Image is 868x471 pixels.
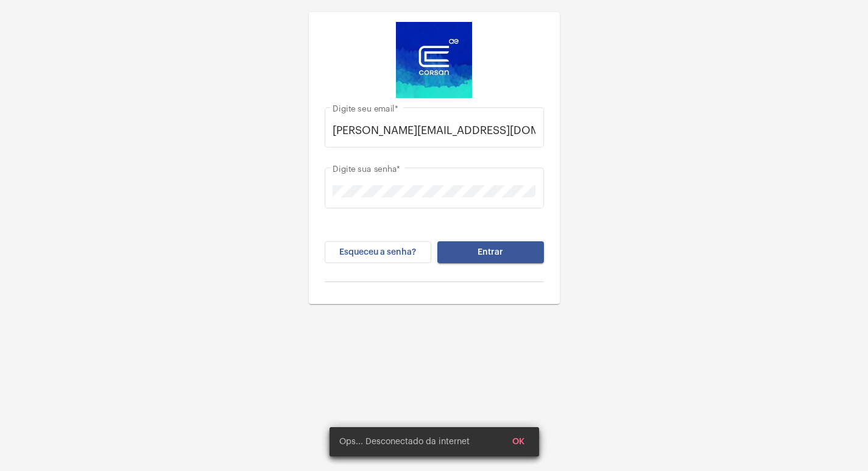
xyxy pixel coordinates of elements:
[437,241,544,263] button: Entrar
[325,241,431,263] button: Esqueceu a senha?
[512,437,524,446] span: OK
[333,124,535,136] input: Digite seu email
[478,248,503,257] span: Entrar
[396,22,472,98] img: d4669ae0-8c07-2337-4f67-34b0df7f5ae4.jpeg
[339,436,470,448] span: Ops... Desconectado da internet
[339,248,416,257] span: Esqueceu a senha?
